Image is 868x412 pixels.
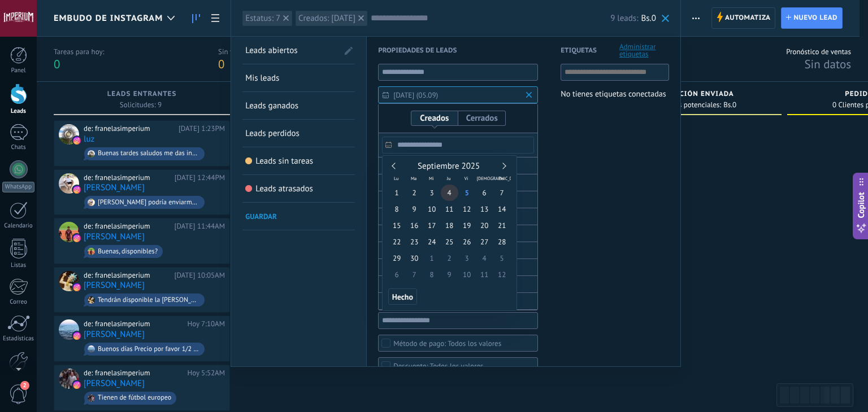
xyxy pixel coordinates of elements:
[458,174,475,182] span: Vi
[388,185,406,201] span: 1
[458,250,476,266] span: 3
[441,266,458,283] span: 9
[441,201,458,217] span: 11
[2,144,35,151] div: Chats
[406,250,423,266] span: 30
[476,217,493,234] span: 20
[458,185,476,201] span: 5
[476,250,493,266] span: 4
[388,288,417,305] button: Hecho
[423,266,441,283] span: 8
[388,266,406,283] span: 6
[423,234,441,250] span: 24
[388,250,406,266] span: 29
[493,250,511,266] span: 5
[476,266,493,283] span: 11
[406,217,423,234] span: 16
[458,266,476,283] span: 10
[423,201,441,217] span: 10
[388,217,406,234] span: 15
[441,250,458,266] span: 2
[493,234,511,250] span: 28
[440,174,458,182] span: Ju
[458,217,476,234] span: 19
[406,201,423,217] span: 9
[388,234,406,250] span: 22
[441,234,458,250] span: 25
[423,185,441,201] span: 3
[388,201,406,217] span: 8
[423,174,440,182] span: Mi
[493,174,510,182] span: Do
[418,161,480,172] span: Septiembre 2025
[476,185,493,201] span: 6
[423,250,441,266] span: 1
[441,217,458,234] span: 18
[441,185,458,201] span: 4
[392,293,413,301] span: Hecho
[493,185,511,201] span: 7
[493,217,511,234] span: 21
[388,174,405,182] span: Lu
[406,185,423,201] span: 2
[458,234,476,250] span: 26
[423,217,441,234] span: 17
[476,234,493,250] span: 27
[493,266,511,283] span: 12
[493,201,511,217] span: 14
[475,174,493,182] span: [DEMOGRAPHIC_DATA]
[856,192,867,218] span: Copilot
[406,234,423,250] span: 23
[406,266,423,283] span: 7
[245,147,352,174] a: Leads sin tareas
[242,147,355,175] li: Leads sin tareas
[458,201,476,217] span: 12
[476,201,493,217] span: 13
[405,174,423,182] span: Ma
